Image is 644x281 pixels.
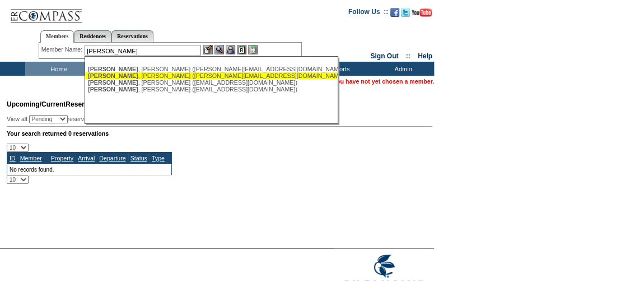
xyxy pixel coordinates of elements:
[226,45,235,54] img: Impersonate
[111,30,153,42] a: Reservations
[7,115,284,123] div: View all: reservations owned by:
[7,100,66,108] span: Upcoming/Current
[88,66,138,72] span: [PERSON_NAME]
[88,79,138,86] span: [PERSON_NAME]
[10,155,16,162] a: ID
[88,86,138,93] span: [PERSON_NAME]
[237,45,246,54] img: Reservations
[51,155,73,162] a: Property
[370,52,398,60] a: Sign Out
[406,52,410,60] span: ::
[390,8,399,17] img: Become our fan on Facebook
[248,45,258,54] img: b_calculator.gif
[20,155,42,162] a: Member
[7,164,172,175] td: No records found.
[88,72,138,79] span: [PERSON_NAME]
[88,86,334,93] div: , [PERSON_NAME] ([EMAIL_ADDRESS][DOMAIN_NAME])
[7,100,108,108] span: Reservations
[88,79,334,86] div: , [PERSON_NAME] ([EMAIL_ADDRESS][DOMAIN_NAME])
[401,11,410,18] a: Follow us on Twitter
[214,45,224,54] img: View
[401,8,410,17] img: Follow us on Twitter
[88,72,334,79] div: , [PERSON_NAME] ([PERSON_NAME][EMAIL_ADDRESS][DOMAIN_NAME])
[41,45,85,54] div: Member Name:
[78,155,95,162] a: Arrival
[390,11,399,18] a: Become our fan on Facebook
[99,155,125,162] a: Departure
[370,62,434,76] td: Admin
[348,7,388,20] td: Follow Us ::
[333,78,434,85] span: You have not yet chosen a member.
[7,130,432,137] div: Your search returned 0 reservations
[25,62,90,76] td: Home
[412,11,432,18] a: Subscribe to our YouTube Channel
[412,8,432,17] img: Subscribe to our YouTube Channel
[152,155,165,162] a: Type
[88,66,334,72] div: , [PERSON_NAME] ([PERSON_NAME][EMAIL_ADDRESS][DOMAIN_NAME][PERSON_NAME])
[74,30,111,42] a: Residences
[418,52,432,60] a: Help
[203,45,213,54] img: b_edit.gif
[130,155,147,162] a: Status
[40,30,74,43] a: Members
